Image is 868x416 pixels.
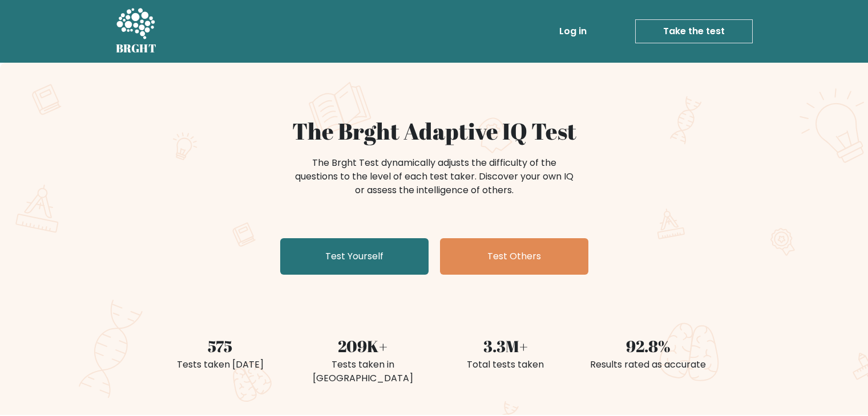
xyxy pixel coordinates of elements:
[292,156,577,197] div: The Brght Test dynamically adjusts the difficulty of the questions to the level of each test take...
[555,20,591,43] a: Log in
[280,238,429,275] a: Test Yourself
[441,334,570,358] div: 3.3M+
[156,334,285,358] div: 575
[584,334,713,358] div: 92.8%
[440,238,588,275] a: Test Others
[584,358,713,372] div: Results rated as accurate
[116,42,157,55] h5: BRGHT
[441,358,570,372] div: Total tests taken
[116,5,157,58] a: BRGHT
[156,117,713,145] h1: The Brght Adaptive IQ Test
[156,358,285,372] div: Tests taken [DATE]
[298,358,427,385] div: Tests taken in [GEOGRAPHIC_DATA]
[635,19,753,43] a: Take the test
[298,334,427,358] div: 209K+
